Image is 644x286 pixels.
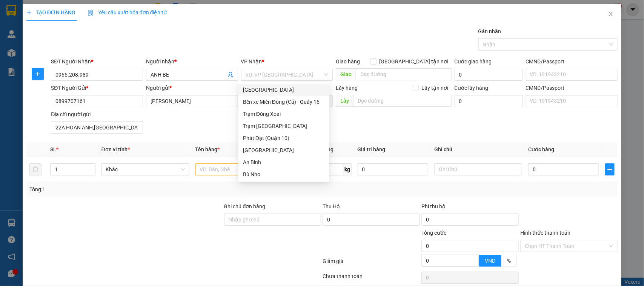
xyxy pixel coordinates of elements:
[224,203,266,209] label: Ghi chú đơn hàng
[29,185,249,194] div: Tổng: 1
[32,71,43,77] span: plus
[29,163,41,175] button: delete
[336,85,358,91] span: Lấy hàng
[336,68,356,80] span: Giao
[600,4,621,25] button: Close
[26,10,32,15] span: plus
[51,57,143,66] div: SĐT Người Nhận
[51,121,143,134] input: Địa chỉ của người gửi
[608,11,614,17] span: close
[455,58,492,65] label: Cước giao hàng
[88,9,167,15] span: Yêu cầu xuất hóa đơn điện tử
[146,84,238,92] div: Người gửi
[421,202,519,214] div: Phí thu hộ
[520,230,570,236] label: Hình thức thanh toán
[434,163,522,175] input: Ghi Chú
[455,69,523,81] input: Cước giao hàng
[485,258,495,264] span: VND
[358,146,386,152] span: Giá trị hàng
[605,163,615,175] button: plus
[336,95,353,107] span: Lấy
[358,163,429,175] input: 0
[241,58,262,65] span: VP Nhận
[323,203,340,209] span: Thu Hộ
[224,214,321,226] input: Ghi chú đơn hàng
[106,164,185,175] span: Khác
[336,58,360,65] span: Giao hàng
[419,84,452,92] span: Lấy tận nơi
[377,57,452,66] span: [GEOGRAPHIC_DATA] tận nơi
[51,110,143,118] div: Địa chỉ người gửi
[227,72,234,78] span: user-add
[246,95,329,107] span: N4 Bình Phước
[606,166,614,172] span: plus
[322,257,421,270] div: Giảm giá
[51,84,143,92] div: SĐT Người Gửi
[528,146,554,152] span: Cước hàng
[26,9,75,15] span: TẠO ĐƠN HÀNG
[478,28,501,34] label: Gán nhãn
[431,142,525,157] th: Ghi chú
[50,146,56,152] span: SL
[526,57,618,66] div: CMND/Passport
[88,10,94,16] img: icon
[146,57,238,66] div: Người nhận
[101,146,130,152] span: Đơn vị tính
[344,163,352,175] span: kg
[32,68,44,80] button: plus
[421,230,446,236] span: Tổng cước
[307,146,334,152] span: Định lượng
[195,163,283,175] input: VD: Bàn, Ghế
[455,95,523,107] input: Cước lấy hàng
[241,84,333,92] div: VP gửi
[322,272,421,285] div: Chưa thanh toán
[356,68,452,80] input: Dọc đường
[507,258,511,264] span: %
[526,84,618,92] div: CMND/Passport
[353,95,452,107] input: Dọc đường
[455,85,489,91] label: Cước lấy hàng
[195,146,220,152] span: Tên hàng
